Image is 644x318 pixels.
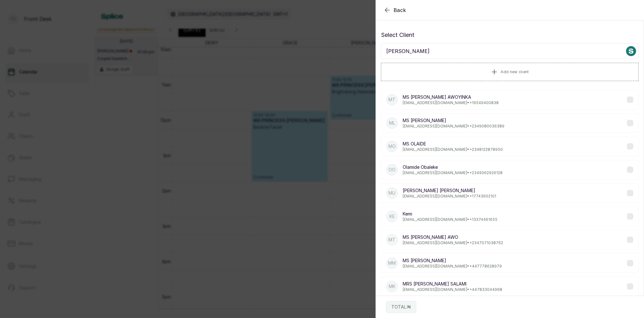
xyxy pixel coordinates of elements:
p: [EMAIL_ADDRESS][DOMAIN_NAME] • +1 9549400838 [403,100,499,105]
p: Olamide Obaleke [403,164,503,170]
p: [EMAIL_ADDRESS][DOMAIN_NAME] • +234 8122878950 [403,147,503,152]
p: [EMAIL_ADDRESS][DOMAIN_NAME] • +234 9080036389 [403,124,504,129]
input: Search for a client by name, phone number, or email. [381,43,639,59]
p: [EMAIL_ADDRESS][DOMAIN_NAME] • +1 7743602101 [403,194,496,199]
p: MS [PERSON_NAME] AWO [403,234,503,240]
p: MK [389,283,395,290]
span: Add new client [501,69,529,74]
p: MO [388,143,396,150]
p: MS [PERSON_NAME] AWOYINKA [403,94,499,100]
p: Ke [389,213,395,220]
p: MM [388,260,396,266]
span: Back [394,6,406,14]
p: Select Client [381,31,639,39]
p: MT [388,97,395,103]
p: [EMAIL_ADDRESS][DOMAIN_NAME] • +44 7778628979 [403,264,502,269]
p: [EMAIL_ADDRESS][DOMAIN_NAME] • +234 9062926128 [403,170,503,175]
p: Kemi [403,211,497,217]
p: [PERSON_NAME] [PERSON_NAME] [403,187,496,194]
button: Back [383,6,406,14]
p: [EMAIL_ADDRESS][DOMAIN_NAME] • +234 7071038762 [403,240,503,245]
p: OO [388,167,395,173]
p: MU [388,190,395,196]
p: MT [388,237,395,243]
p: [EMAIL_ADDRESS][DOMAIN_NAME] • +1 3374461655 [403,217,497,222]
p: MS [PERSON_NAME] [403,117,504,124]
p: ML [389,120,395,126]
p: MS [PERSON_NAME] [403,257,502,264]
p: TOTAL: ₦ [391,304,411,310]
p: MS OLAIDE [403,141,503,147]
p: MRS [PERSON_NAME] SALAMI [403,281,502,287]
p: [EMAIL_ADDRESS][DOMAIN_NAME] • +44 7833044968 [403,287,502,292]
button: Add new client [381,63,639,81]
